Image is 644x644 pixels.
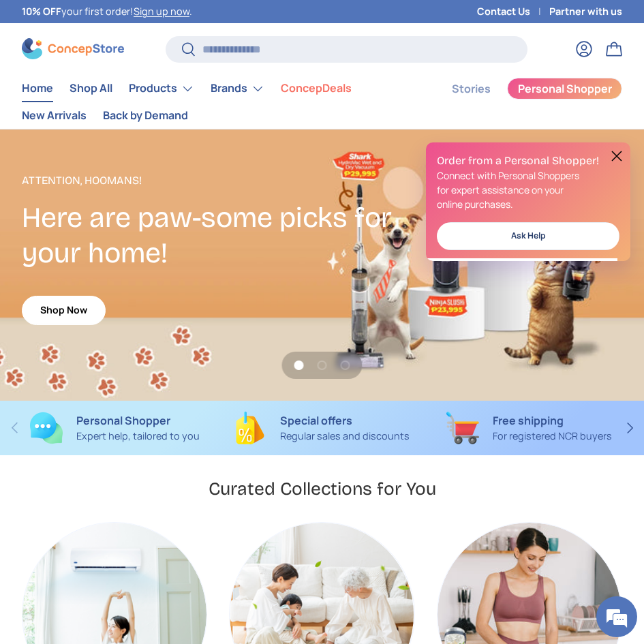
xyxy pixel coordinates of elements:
[22,172,412,189] p: Attention, Hoomans!
[76,429,200,444] p: Expert help, tailored to you
[437,153,619,168] h2: Order from a Personal Shopper!
[281,75,352,102] a: ConcepDeals
[134,5,189,18] a: Sign up now
[437,412,622,444] a: Free shipping For registered NCR buyers
[22,75,419,129] nav: Primary
[419,75,622,129] nav: Secondary
[280,413,352,428] strong: Special offers
[22,412,207,444] a: Personal Shopper Expert help, tailored to you
[70,75,112,102] a: Shop All
[549,4,622,19] a: Partner with us
[22,75,53,102] a: Home
[280,429,410,444] p: Regular sales and discounts
[507,78,622,99] a: Personal Shopper
[129,75,194,102] a: Products
[437,222,619,250] a: Ask Help
[22,296,106,325] a: Shop Now
[229,412,414,444] a: Special offers Regular sales and discounts
[22,200,412,271] h2: Here are paw-some picks for your home!
[209,477,436,500] h2: Curated Collections for You
[22,5,61,18] strong: 10% OFF
[518,83,612,94] span: Personal Shopper
[477,4,549,19] a: Contact Us
[493,429,612,444] p: For registered NCR buyers
[121,75,202,102] summary: Products
[76,413,170,428] strong: Personal Shopper
[103,102,188,129] a: Back by Demand
[211,75,264,102] a: Brands
[22,38,124,59] img: ConcepStore
[452,76,491,102] a: Stories
[202,75,273,102] summary: Brands
[493,413,564,428] strong: Free shipping
[437,168,619,211] p: Connect with Personal Shoppers for expert assistance on your online purchases.
[22,102,87,129] a: New Arrivals
[22,4,192,19] p: your first order! .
